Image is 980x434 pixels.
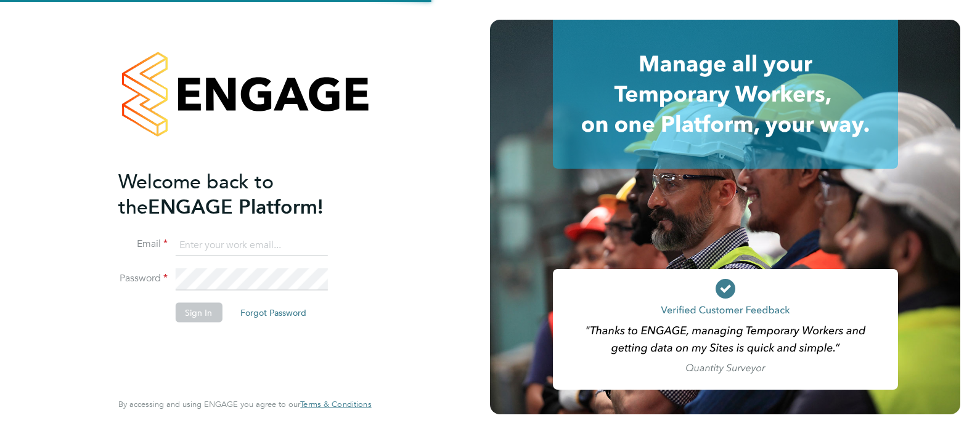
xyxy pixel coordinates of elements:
[175,303,222,323] button: Sign In
[118,169,274,219] span: Welcome back to the
[231,303,316,323] button: Forgot Password
[300,400,371,409] a: Terms & Conditions
[118,272,168,285] label: Password
[118,169,359,219] h2: ENGAGE Platform!
[300,399,371,409] span: Terms & Conditions
[118,399,371,409] span: By accessing and using ENGAGE you agree to our
[118,238,168,251] label: Email
[175,234,327,256] input: Enter your work email...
